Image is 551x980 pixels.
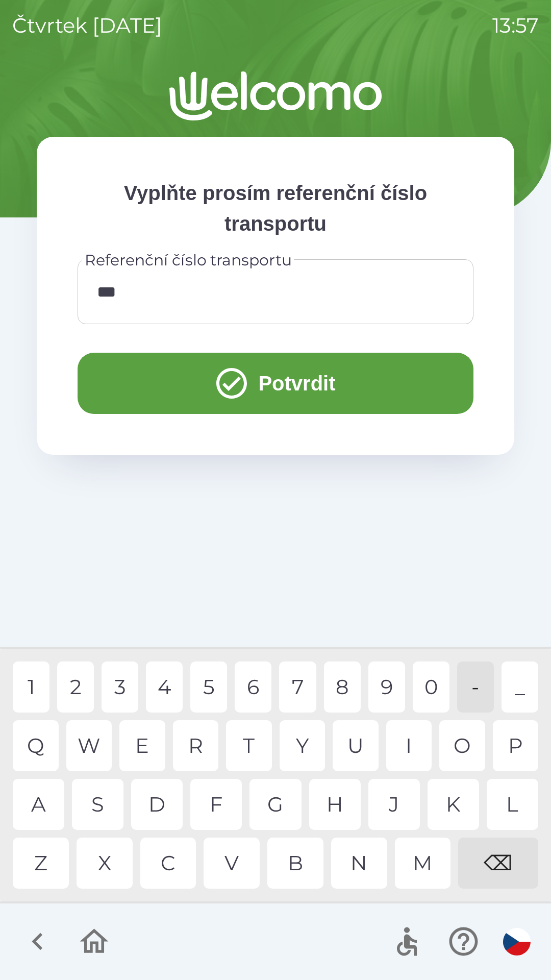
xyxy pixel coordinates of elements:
p: 13:57 [492,10,539,41]
label: Referenční číslo transportu [85,249,292,271]
img: Logo [37,71,514,120]
p: Vyplňte prosím referenční číslo transportu [78,178,473,239]
button: Potvrdit [78,353,473,414]
p: čtvrtek [DATE] [12,10,162,41]
img: cs flag [503,928,531,955]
